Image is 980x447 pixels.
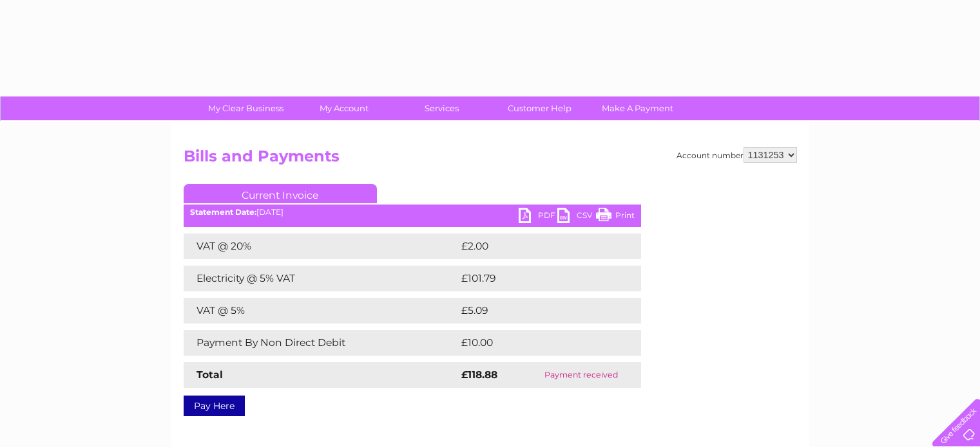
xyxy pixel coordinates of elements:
div: Account number [677,147,797,163]
h2: Bills and Payments [184,147,797,172]
a: Print [596,208,635,226]
td: VAT @ 5% [184,298,458,324]
b: Statement Date: [190,207,256,217]
a: My Account [291,96,397,120]
a: Customer Help [486,96,593,120]
td: Payment By Non Direct Debit [184,330,458,356]
td: £10.00 [458,330,615,356]
td: £101.79 [458,266,617,291]
td: Payment received [521,362,640,388]
a: Services [389,96,495,120]
td: £5.09 [458,298,611,324]
td: £2.00 [458,233,611,259]
a: Current Invoice [184,184,377,203]
a: PDF [519,208,557,226]
td: VAT @ 20% [184,233,458,259]
div: [DATE] [184,208,641,217]
a: CSV [557,208,596,226]
a: Make A Payment [584,96,691,120]
a: Pay Here [184,396,245,416]
td: Electricity @ 5% VAT [184,266,458,291]
strong: Total [197,369,223,381]
a: My Clear Business [193,96,299,120]
strong: £118.88 [461,369,497,381]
